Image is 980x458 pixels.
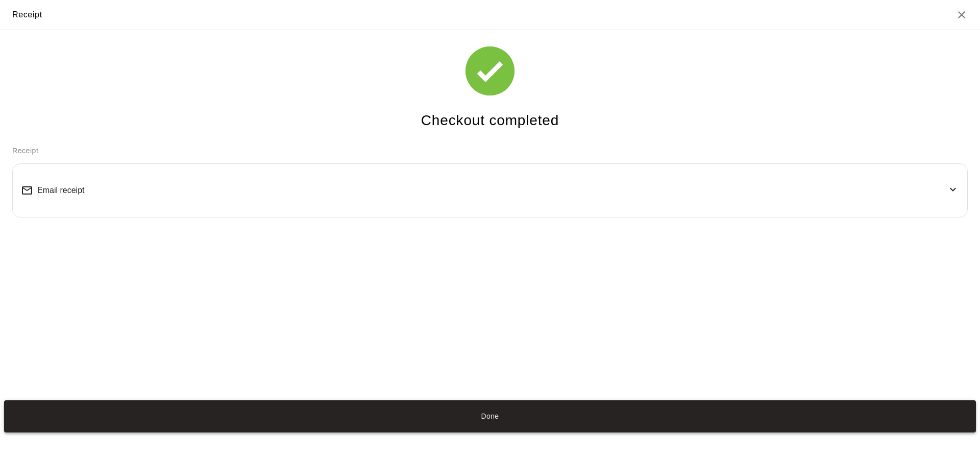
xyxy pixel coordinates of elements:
[12,8,42,21] div: Receipt
[4,400,976,432] button: Done
[12,146,968,156] p: Receipt
[421,112,559,130] h4: Checkout completed
[37,186,84,195] span: Email receipt
[955,9,968,21] button: Close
